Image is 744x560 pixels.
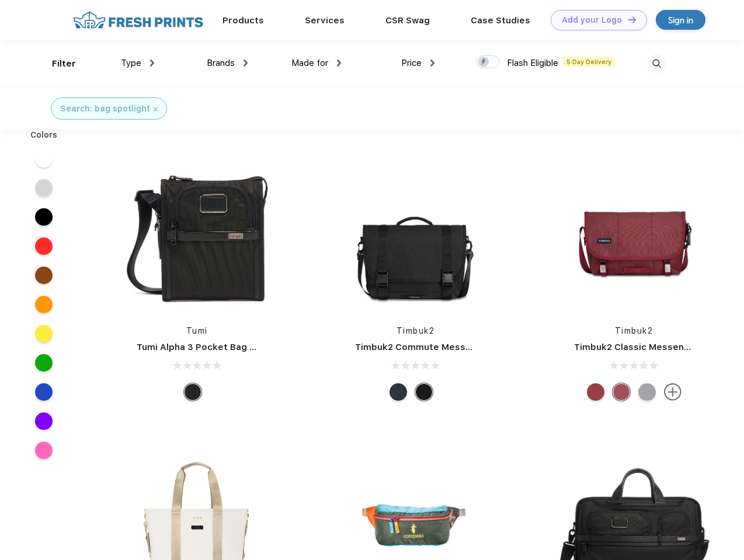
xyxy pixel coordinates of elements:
div: Eco Black [415,383,433,401]
span: Made for [291,58,328,68]
a: Tumi Alpha 3 Pocket Bag Small [137,342,273,352]
img: DT [628,16,636,23]
img: dropdown.png [430,60,434,66]
span: Brands [207,58,235,68]
a: Timbuk2 [615,326,653,335]
img: func=resize&h=266 [119,158,274,313]
img: func=resize&h=266 [557,158,712,313]
div: Sign in [668,13,693,27]
span: Flash Eligible [507,58,558,68]
img: desktop_search.svg [647,54,666,73]
div: Colors [22,129,67,141]
img: filter_cancel.svg [154,107,158,111]
a: Timbuk2 [397,326,435,335]
a: Sign in [656,10,705,30]
div: Eco Nautical [390,383,407,401]
div: Add your Logo [562,15,622,25]
img: fo%20logo%202.webp [69,10,207,30]
div: Filter [52,57,76,71]
a: Timbuk2 Commute Messenger Bag [355,342,512,352]
div: Eco Bookish [587,383,604,401]
a: Timbuk2 Classic Messenger Bag [574,342,719,352]
img: func=resize&h=266 [338,158,493,313]
img: dropdown.png [337,60,341,66]
img: dropdown.png [150,60,154,66]
div: Eco Rind Pop [638,383,656,401]
img: more.svg [664,383,682,401]
span: 5 Day Delivery [563,57,615,67]
div: Search: bag spotlight [60,103,150,115]
span: Price [401,58,422,68]
div: Eco Collegiate Red [613,383,630,401]
span: Type [121,58,141,68]
div: Black [184,383,201,401]
a: Products [222,15,264,26]
a: Tumi [186,326,208,335]
img: dropdown.png [244,60,248,66]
